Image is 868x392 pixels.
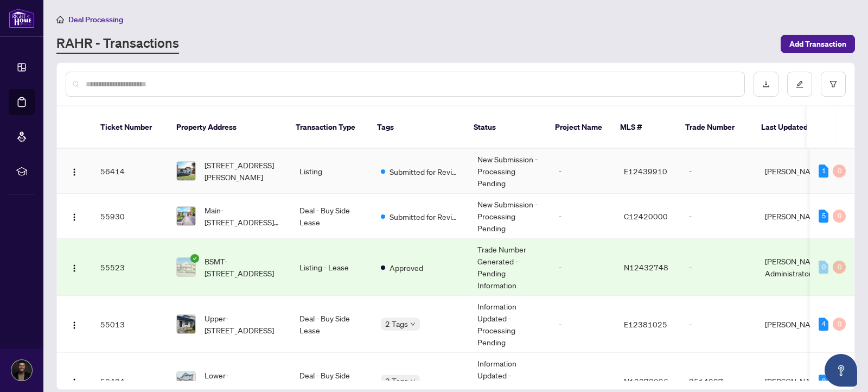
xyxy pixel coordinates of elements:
button: Open asap [825,354,857,387]
td: New Submission - Processing Pending [469,149,550,194]
td: New Submission - Processing Pending [469,194,550,239]
img: thumbnail-img [177,315,195,333]
span: download [762,80,770,88]
td: Listing - Lease [291,239,372,296]
th: Property Address [168,106,287,149]
td: [PERSON_NAME] [756,296,838,353]
img: thumbnail-img [177,162,195,180]
td: Deal - Buy Side Lease [291,194,372,239]
span: home [56,16,64,23]
span: Add Transaction [789,35,846,53]
span: Upper-[STREET_ADDRESS] [205,312,282,336]
td: 55523 [92,239,168,296]
div: 0 [833,261,846,274]
button: edit [787,72,812,97]
span: 3 Tags [385,375,408,387]
img: Logo [70,168,79,176]
th: Ticket Number [92,106,168,149]
td: [PERSON_NAME] [756,149,838,194]
img: logo [9,8,35,28]
td: Information Updated - Processing Pending [469,296,550,353]
button: Logo [66,207,83,225]
span: Main-[STREET_ADDRESS][PERSON_NAME] [205,204,282,228]
th: MLS # [611,106,676,149]
td: 55013 [92,296,168,353]
td: - [550,194,615,239]
td: [PERSON_NAME] Administrator [756,239,838,296]
th: Project Name [546,106,611,149]
img: thumbnail-img [177,207,195,225]
th: Status [465,106,546,149]
span: Deal Processing [68,15,123,24]
div: 4 [819,318,828,331]
td: 56414 [92,149,168,194]
td: - [680,296,756,353]
td: - [550,149,615,194]
span: Approved [390,262,423,274]
span: Submitted for Review [390,166,460,178]
th: Trade Number [676,106,752,149]
a: RAHR - Transactions [56,34,179,54]
span: check-circle [190,254,199,263]
span: C12420000 [624,211,668,221]
span: BSMT-[STREET_ADDRESS] [205,255,282,279]
img: Logo [70,264,79,273]
img: Profile Icon [11,360,32,381]
td: Deal - Buy Side Lease [291,296,372,353]
button: download [754,72,778,97]
span: N12378096 [624,376,668,386]
div: 0 [833,165,846,178]
span: down [410,321,416,327]
div: 2 [819,375,828,388]
button: Logo [66,315,83,333]
img: Logo [70,321,79,330]
span: Submitted for Review [390,211,460,223]
div: 0 [833,318,846,331]
span: [STREET_ADDRESS][PERSON_NAME] [205,159,282,183]
span: filter [829,80,837,88]
button: filter [821,72,846,97]
div: 0 [819,261,828,274]
img: Logo [70,378,79,387]
td: 55930 [92,194,168,239]
div: 5 [819,210,828,223]
th: Transaction Type [287,106,368,149]
span: edit [796,80,803,88]
span: N12432748 [624,262,668,272]
td: - [680,239,756,296]
td: - [550,296,615,353]
span: E12381025 [624,319,667,329]
td: Listing [291,149,372,194]
span: down [410,378,416,384]
div: 1 [819,165,828,178]
th: Last Updated By [752,106,834,149]
button: Logo [66,258,83,276]
img: thumbnail-img [177,372,195,390]
td: Trade Number Generated - Pending Information [469,239,550,296]
td: - [680,194,756,239]
span: 2 Tags [385,318,408,330]
th: Tags [368,106,465,149]
td: - [550,239,615,296]
td: - [680,149,756,194]
img: thumbnail-img [177,258,195,276]
div: 0 [833,210,846,223]
button: Add Transaction [781,35,855,53]
button: Logo [66,372,83,390]
td: [PERSON_NAME] [756,194,838,239]
img: Logo [70,213,79,222]
span: E12439910 [624,166,667,176]
button: Logo [66,162,83,180]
